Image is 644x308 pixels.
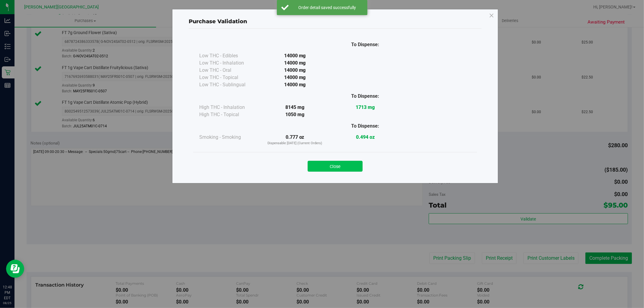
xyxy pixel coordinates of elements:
[260,134,330,146] div: 0.777 oz
[330,41,400,48] div: To Dispense:
[308,161,363,172] button: Close
[330,122,400,130] div: To Dispense:
[260,67,330,74] div: 14000 mg
[199,134,260,141] div: Smoking - Smoking
[6,260,24,278] iframe: Resource center
[199,81,260,88] div: Low THC - Sublingual
[199,59,260,67] div: Low THC - Inhalation
[199,111,260,118] div: High THC - Topical
[199,52,260,59] div: Low THC - Edibles
[260,59,330,67] div: 14000 mg
[260,74,330,81] div: 14000 mg
[260,52,330,59] div: 14000 mg
[260,111,330,118] div: 1050 mg
[330,93,400,100] div: To Dispense:
[260,104,330,111] div: 8145 mg
[292,5,363,11] div: Order detail saved successfully
[356,134,375,140] strong: 0.494 oz
[260,141,330,146] p: Dispensable [DATE] (Current Orders)
[189,18,247,25] span: Purchase Validation
[199,74,260,81] div: Low THC - Topical
[260,81,330,88] div: 14000 mg
[199,67,260,74] div: Low THC - Oral
[199,104,260,111] div: High THC - Inhalation
[356,104,375,110] strong: 1713 mg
